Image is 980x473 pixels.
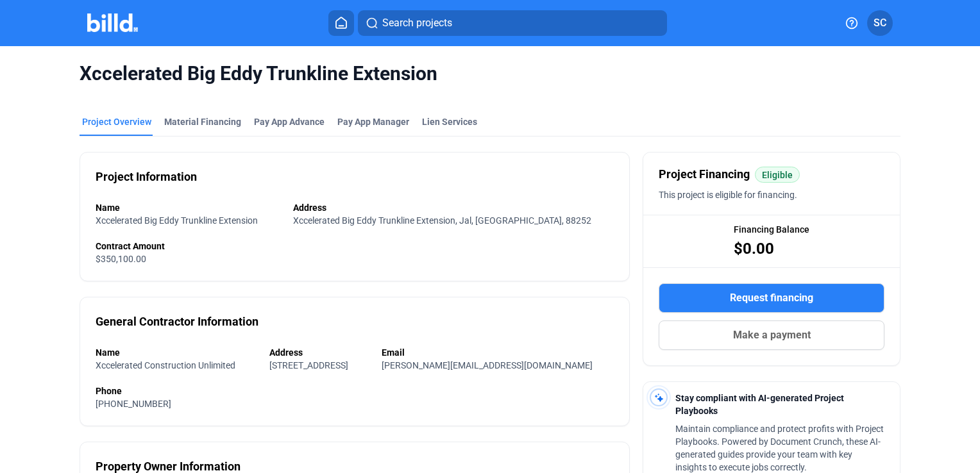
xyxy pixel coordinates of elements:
div: Contract Amount [96,240,614,253]
div: Phone [96,385,614,397]
span: Xccelerated Big Eddy Trunkline Extension [80,62,900,86]
img: Billd Company Logo [87,13,138,32]
span: [PERSON_NAME][EMAIL_ADDRESS][DOMAIN_NAME] [382,360,593,370]
div: Address [269,346,369,359]
span: Financing Balance [734,223,809,236]
div: Email [382,346,614,359]
button: Request financing [659,283,884,313]
button: Search projects [358,10,667,36]
button: SC [867,10,893,36]
div: Pay App Advance [254,115,325,128]
div: Project Overview [82,115,151,128]
span: Project Financing [659,165,750,183]
span: Request financing [730,290,813,306]
span: $0.00 [734,238,774,259]
span: [STREET_ADDRESS] [269,360,348,370]
span: Make a payment [733,328,811,343]
span: Xccelerated Big Eddy Trunkline Extension [96,215,258,226]
div: Material Financing [164,115,241,128]
div: Address [293,201,614,214]
span: Search projects [382,15,452,31]
span: SC [874,15,886,31]
div: Project Information [96,168,197,186]
span: $350,100.00 [96,254,146,264]
span: Xccelerated Construction Unlimited [96,360,235,370]
div: Lien Services [422,115,477,128]
span: Maintain compliance and protect profits with Project Playbooks. Powered by Document Crunch, these... [675,424,884,472]
span: This project is eligible for financing. [659,190,797,200]
div: General Contractor Information [96,313,258,331]
span: [PHONE_NUMBER] [96,399,171,409]
span: Xccelerated Big Eddy Trunkline Extension, Jal, [GEOGRAPHIC_DATA], 88252 [293,215,591,226]
div: Name [96,346,257,359]
span: Stay compliant with AI-generated Project Playbooks [675,393,844,416]
mat-chip: Eligible [755,167,800,183]
div: Name [96,201,280,214]
button: Make a payment [659,320,884,350]
span: Pay App Manager [337,115,409,128]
